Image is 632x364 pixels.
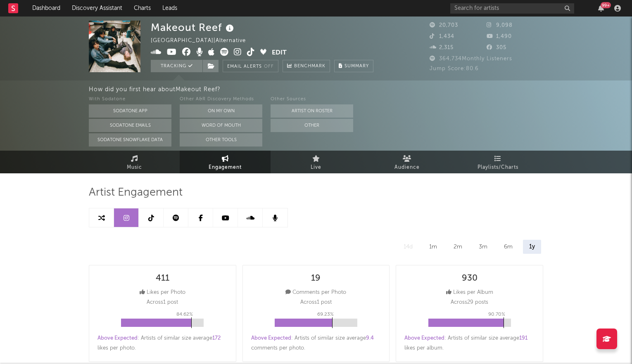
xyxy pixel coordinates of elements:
[462,274,478,284] div: 930
[430,34,454,39] span: 1,434
[156,274,169,284] div: 411
[450,3,574,14] input: Search for artists
[89,151,180,173] a: Music
[311,274,321,284] div: 19
[394,163,420,173] span: Audience
[361,151,452,173] a: Audience
[397,240,419,254] div: 14d
[285,288,346,298] div: Comments per Photo
[300,298,332,307] p: Across 1 post
[523,240,541,254] div: 1y
[423,240,443,254] div: 1m
[601,2,611,8] div: 99 +
[264,64,274,69] em: Off
[498,240,519,254] div: 6m
[430,45,454,50] span: 2,315
[334,60,373,72] button: Summary
[345,64,369,69] span: Summary
[151,60,202,72] button: Tracking
[404,336,444,341] span: Above Expected
[180,104,262,118] button: On My Own
[478,163,518,173] span: Playlists/Charts
[519,336,527,341] span: 191
[97,333,228,353] div: : Artists of similar size average likes per photo .
[89,119,171,132] button: Sodatone Emails
[271,151,361,173] a: Live
[404,333,535,353] div: : Artists of similar size average likes per album .
[317,310,334,319] p: 69.23 %
[283,60,330,72] a: Benchmark
[151,21,236,34] div: Makeout Reef
[452,151,543,173] a: Playlists/Charts
[430,23,458,28] span: 20,703
[147,298,178,307] p: Across 1 post
[140,288,185,298] div: Likes per Photo
[176,310,193,319] p: 84.62 %
[271,95,353,104] div: Other Sources
[487,34,512,39] span: 1,490
[271,104,353,118] button: Artist on Roster
[180,119,262,132] button: Word Of Mouth
[366,336,374,341] span: 9.4
[272,48,287,58] button: Edit
[180,95,262,104] div: Other A&R Discovery Methods
[209,163,242,173] span: Engagement
[487,23,513,28] span: 9,098
[473,240,494,254] div: 3m
[89,188,183,198] span: Artist Engagement
[271,119,353,132] button: Other
[89,104,171,118] button: Sodatone App
[487,45,506,50] span: 305
[223,60,278,72] button: Email AlertsOff
[212,336,221,341] span: 172
[294,61,326,71] span: Benchmark
[430,66,479,71] span: Jump Score: 80.6
[446,288,493,298] div: Likes per Album
[89,95,171,104] div: With Sodatone
[180,151,271,173] a: Engagement
[251,333,381,353] div: : Artists of similar size average comments per photo .
[127,163,142,173] span: Music
[311,163,321,173] span: Live
[251,336,291,341] span: Above Expected
[430,56,512,61] span: 364,734 Monthly Listeners
[151,36,255,46] div: [GEOGRAPHIC_DATA] | Alternative
[598,5,604,12] button: 99+
[180,133,262,147] button: Other Tools
[451,298,488,307] p: Across 29 posts
[89,133,171,147] button: Sodatone Snowflake Data
[447,240,468,254] div: 2m
[488,310,505,319] p: 90.70 %
[97,336,138,341] span: Above Expected
[89,85,632,95] div: How did you first hear about Makeout Reef ?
